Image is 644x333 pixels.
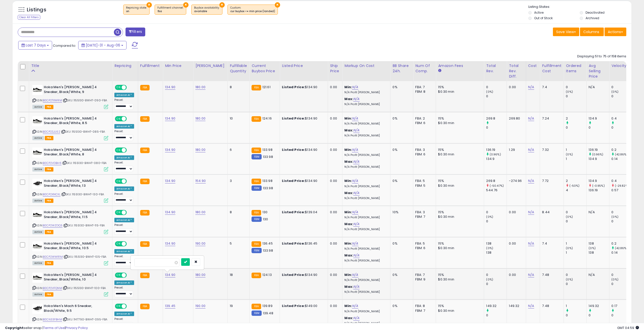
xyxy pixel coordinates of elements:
[589,63,607,79] div: Avg Selling Price
[230,210,245,215] div: 8
[352,85,358,90] a: N/A
[611,215,618,219] small: (0%)
[252,148,261,153] small: FBA
[195,147,205,152] a: 180.00
[230,179,245,183] div: 3
[44,210,105,221] b: Hoka Men's [PERSON_NAME] 4 Sneaker, Black/White, 11.5
[18,41,52,50] button: Last 7 Days
[344,178,352,183] b: Min:
[195,178,206,183] a: 154.90
[566,188,586,193] div: 4
[32,116,43,126] img: 31NvtPJ0IkL._SL40_.jpg
[330,116,338,121] div: 0.00
[282,210,324,215] div: $139.04
[566,63,584,74] div: Ordered Items
[577,54,626,59] div: Displaying 51 to 75 of 158 items
[352,303,358,308] a: N/A
[589,85,605,89] div: N/A
[344,147,352,152] b: Min:
[438,179,480,183] div: 15%
[18,15,40,20] div: Clear All Filters
[195,210,205,215] a: 180.00
[392,63,411,74] div: BB Share 24h.
[183,2,189,8] button: ×
[353,284,359,289] a: N/A
[263,186,273,191] span: 133.98
[342,61,390,81] th: The percentage added to the cost of goods (COGS) that forms the calculator for Min & Max prices.
[438,152,480,157] div: $0.30 min
[114,223,134,235] div: Preset:
[252,85,261,90] small: FBA
[589,116,609,121] div: 134.9
[195,303,205,308] a: 190.00
[542,148,560,152] div: 7.32
[580,28,604,36] button: Columns
[165,116,175,121] a: 134.90
[282,210,305,215] b: Listed Price:
[583,29,599,34] span: Columns
[140,116,150,122] small: FBA
[589,148,609,152] div: 136.19
[194,10,220,13] div: available
[528,303,534,308] a: N/A
[230,116,245,121] div: 10
[114,93,134,97] div: Amazon AI *
[528,63,538,68] div: Cost
[509,85,522,89] div: 0.00
[611,125,632,130] div: 0
[490,184,504,188] small: (-50.47%)
[344,216,386,219] p: N/A Profit [PERSON_NAME]
[282,179,324,183] div: $134.90
[569,184,580,188] small: (-50%)
[126,85,134,90] span: OFF
[157,10,183,13] div: fba
[230,6,275,13] span: Custom:
[114,124,134,129] div: Amazon AI *
[114,130,134,141] div: Preset:
[486,90,493,94] small: (0%)
[486,94,507,99] div: 0
[43,286,62,290] a: B0CP2VFQNM
[589,188,609,193] div: 136.19
[353,159,359,164] a: N/A
[509,210,522,215] div: 0.00
[415,215,432,219] div: FBM: 7
[353,253,359,258] a: N/A
[344,116,352,121] b: Min:
[32,179,43,189] img: 31AgbNBhyJL._SL40_.jpg
[43,161,61,165] a: B0CP2VDBH6
[352,178,358,183] a: N/A
[566,157,586,161] div: 1
[61,130,105,134] span: | SKU: 1155130-BWHT-085-FBA
[528,272,534,277] a: N/A
[392,210,409,215] div: 10%
[252,185,261,191] small: FBM
[566,94,586,99] div: 0
[165,303,175,308] a: 139.45
[611,210,632,215] div: 0
[592,184,605,188] small: (-0.95%)
[486,210,507,215] div: 0
[353,222,359,227] a: N/A
[43,317,62,322] a: B0CN33FBHM
[114,161,134,172] div: Preset:
[43,130,60,134] a: B0CP2SJL62
[252,210,261,216] small: FBA
[566,125,586,130] div: 0
[589,210,605,215] div: N/A
[32,210,108,233] div: ASIN:
[542,85,560,89] div: 7.4
[330,148,338,152] div: 0.00
[438,63,482,68] div: Amazon Fees
[438,210,480,215] div: 15%
[392,116,409,121] div: 0%
[344,63,388,68] div: Markup on Cost
[330,85,338,89] div: 0.00
[486,215,493,219] small: (0%)
[262,147,273,152] span: 133.98
[392,85,409,89] div: 0%
[415,210,432,215] div: FBA: 3
[415,116,432,121] div: FBA: 2
[611,179,632,183] div: 0.4
[252,179,261,184] small: FBA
